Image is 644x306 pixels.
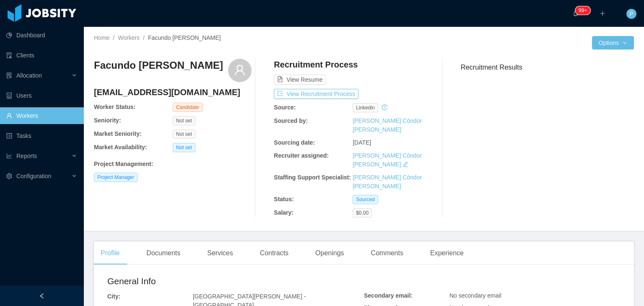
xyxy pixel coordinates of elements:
a: Workers [118,34,140,41]
span: Not set [173,116,195,125]
span: No secondary email [449,292,501,299]
span: linkedin [353,103,378,112]
div: Experience [423,241,470,265]
div: Openings [309,241,351,265]
div: Services [200,241,239,265]
b: Seniority: [94,117,121,124]
span: Configuration [16,173,51,179]
i: icon: solution [6,73,12,78]
span: P [629,9,633,19]
h2: General Info [107,275,364,288]
span: Allocation [16,72,42,79]
a: icon: file-textView Resume [274,76,326,83]
span: Reports [16,153,37,159]
div: Profile [94,241,126,265]
b: Secondary email: [364,292,413,299]
span: / [143,34,145,41]
a: icon: exportView Recruitment Process [274,91,358,97]
span: $0.00 [353,208,372,218]
span: Project Manager [94,173,138,182]
b: City: [107,293,120,300]
a: Home [94,34,109,41]
span: Candidate [173,103,203,112]
a: [PERSON_NAME] Cóndor [PERSON_NAME] [353,117,422,133]
a: icon: pie-chartDashboard [6,27,77,44]
b: Sourcing date: [274,139,315,146]
b: Source: [274,104,296,111]
button: icon: exportView Recruitment Process [274,89,358,99]
h3: Facundo [PERSON_NAME] [94,59,223,72]
a: [PERSON_NAME] Cóndor [PERSON_NAME] [353,152,422,168]
b: Status: [274,196,293,202]
span: Facundo [PERSON_NAME] [148,34,221,41]
a: icon: userWorkers [6,107,77,124]
i: icon: edit [402,161,408,167]
b: Market Availability: [94,144,147,150]
i: icon: bell [573,10,579,16]
span: Not set [173,130,195,139]
span: Sourced [353,195,378,204]
b: Staffing Support Specialist: [274,174,351,181]
sup: 1738 [575,6,590,15]
a: [PERSON_NAME] Cóndor [PERSON_NAME] [353,174,422,189]
i: icon: user [234,64,246,76]
i: icon: plus [600,10,605,16]
b: Sourced by: [274,117,308,124]
h3: Recruitment Results [461,62,634,73]
b: Project Management : [94,161,153,167]
div: Contracts [253,241,295,265]
h4: [EMAIL_ADDRESS][DOMAIN_NAME] [94,86,252,98]
b: Worker Status: [94,104,135,110]
button: icon: file-textView Resume [274,75,326,85]
b: Salary: [274,209,293,216]
span: Not set [173,143,195,152]
i: icon: setting [6,173,12,179]
i: icon: history [382,104,387,110]
i: icon: line-chart [6,153,12,159]
a: icon: auditClients [6,47,77,64]
span: [DATE] [353,139,371,146]
button: Optionsicon: down [592,36,634,49]
a: icon: robotUsers [6,87,77,104]
b: Market Seniority: [94,130,142,137]
div: Documents [140,241,187,265]
div: Comments [364,241,410,265]
b: Recruiter assigned: [274,152,329,159]
span: / [113,34,114,41]
a: icon: profileTasks [6,127,77,144]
